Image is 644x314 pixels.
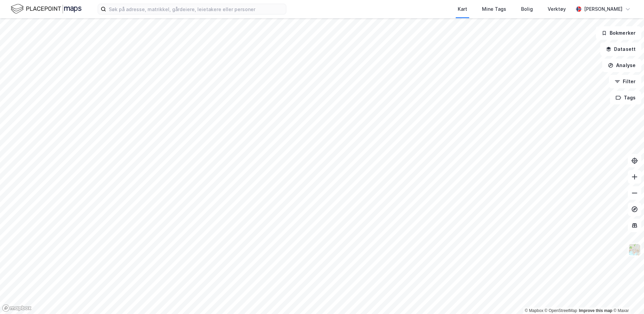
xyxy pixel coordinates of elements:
[610,282,644,314] iframe: Chat Widget
[11,3,82,15] img: logo.f888ab2527a4732fd821a326f86c7f29.svg
[584,5,622,13] div: [PERSON_NAME]
[521,5,533,13] div: Bolig
[458,5,467,13] div: Kart
[106,4,286,14] input: Søk på adresse, matrikkel, gårdeiere, leietakere eller personer
[482,5,506,13] div: Mine Tags
[548,5,566,13] div: Verktøy
[610,282,644,314] div: Kontrollprogram for chat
